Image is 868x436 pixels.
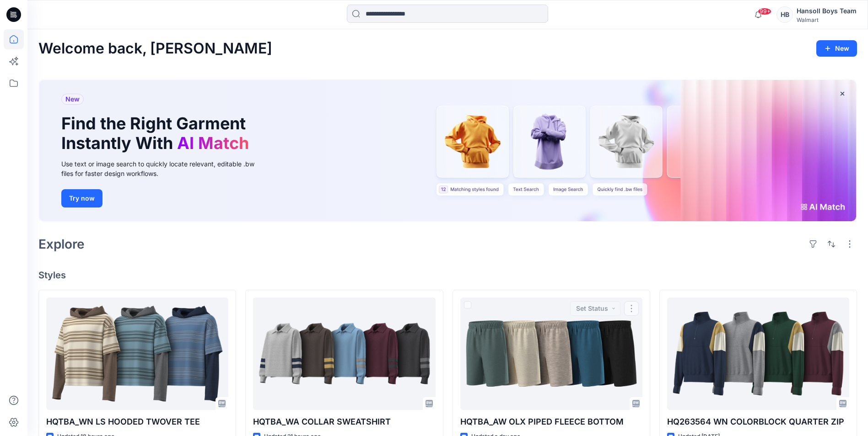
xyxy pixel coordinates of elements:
[253,298,435,409] a: HQTBA_WA COLLAR SWEATSHIRT
[460,415,642,428] p: HQTBA_AW OLX PIPED FLEECE BOTTOM
[38,237,85,251] h2: Explore
[46,415,228,428] p: HQTBA_WN LS HOODED TWOVER TEE
[61,114,253,153] h1: Find the Right Garment Instantly With
[816,40,857,57] button: New
[61,189,102,207] button: Try now
[177,133,249,153] span: AI Match
[667,298,849,409] a: HQ263564 WN COLORBLOCK QUARTER ZIP
[46,298,228,409] a: HQTBA_WN LS HOODED TWOVER TEE
[776,6,793,23] div: HB
[61,159,267,178] div: Use text or image search to quickly locate relevant, editable .bw files for faster design workflows.
[38,270,857,281] h4: Styles
[797,16,857,23] div: Walmart
[65,94,80,105] span: New
[797,5,857,16] div: Hansoll Boys Team
[460,298,642,409] a: HQTBA_AW OLX PIPED FLEECE BOTTOM
[38,40,272,57] h2: Welcome back, [PERSON_NAME]
[758,8,771,15] span: 99+
[253,415,435,428] p: HQTBA_WA COLLAR SWEATSHIRT
[667,415,849,428] p: HQ263564 WN COLORBLOCK QUARTER ZIP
